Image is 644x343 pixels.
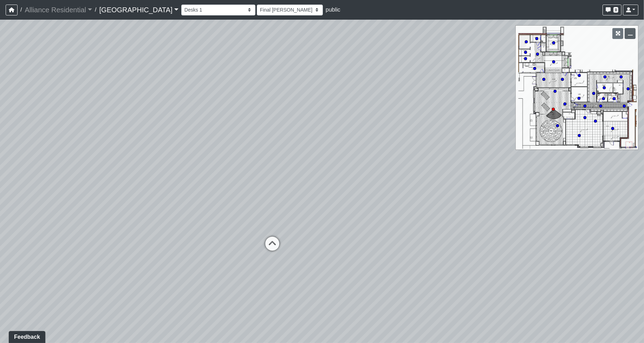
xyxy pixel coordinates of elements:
[5,329,47,343] iframe: Ybug feedback widget
[99,3,178,17] a: [GEOGRAPHIC_DATA]
[326,7,340,13] span: public
[613,7,618,13] span: 0
[25,3,92,17] a: Alliance Residential
[92,3,99,17] span: /
[18,3,25,17] span: /
[603,5,622,15] button: 0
